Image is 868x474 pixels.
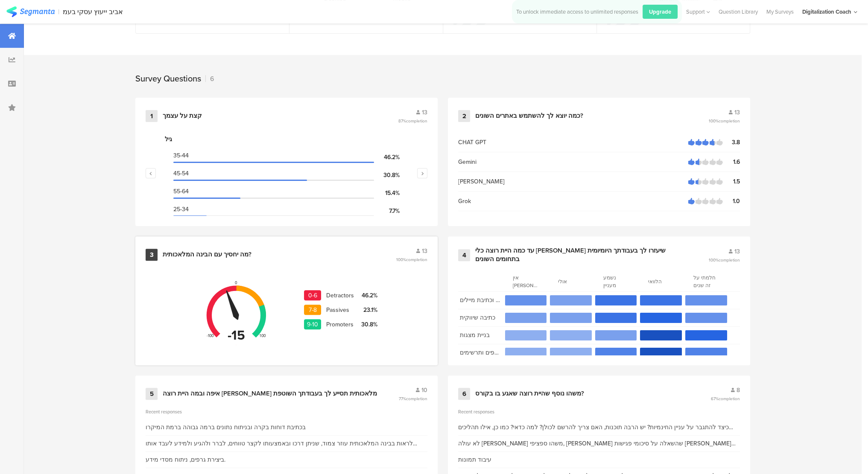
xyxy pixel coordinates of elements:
[58,7,59,17] div: |
[460,348,501,358] section: בניית גרפים ותרשימים
[516,8,638,16] div: To unlock immediate access to unlimited responses
[638,5,678,19] a: Upgrade
[6,6,55,17] img: segmanta logo
[802,8,851,16] div: Digitalization Coach
[421,386,427,395] span: 10
[505,313,547,323] section: 7.7%
[235,280,237,286] div: 0
[326,305,360,314] div: Passives
[719,257,740,263] span: completion
[146,408,427,415] div: Recent responses
[326,320,360,329] div: Promoters
[550,330,592,340] section: 0.0%
[734,247,740,256] span: 13
[458,455,491,464] div: עיבוד תמונות
[595,330,637,340] section: 7.7%
[643,5,678,19] div: Upgrade
[475,390,584,398] div: משהו נוסף שהיית רוצה שאגע בו בקורס?
[163,390,377,398] div: איפה ובמה היית רוצה [PERSON_NAME] מלאכותית תסייע לך בעבודתך השוטפת
[228,326,245,345] div: -15
[693,274,719,289] section: חלמתי על זה שנים
[458,439,740,448] div: לא עולה [PERSON_NAME] משהו ספציפי, [PERSON_NAME] שהשאלה על סיכומי פגישות [PERSON_NAME] חוזרת על ע...
[460,330,501,340] section: בניית מצגות
[513,274,538,289] section: אין [PERSON_NAME] [PERSON_NAME] צורך
[685,348,727,358] section: 23.1%
[260,333,266,339] div: 100
[723,197,740,206] div: 1.0
[63,8,123,16] div: אביב ייעוץ עסקי בעמ
[558,278,584,285] section: אולי
[719,395,740,402] span: completion
[374,153,400,162] div: 46.2%
[163,250,251,259] div: מה יחסיך עם הבינה המלאכותית?
[146,439,427,448] div: לראות בבינה המלאכותית עוזר צמוד, שניתן דרכו ובאמצעותו לקצר טווחים, לברר ולהגיע ולמידע לעבד אותו ו...
[505,295,547,305] section: 15.4%
[360,305,377,314] div: 23.1%
[550,313,592,323] section: 7.7%
[595,348,637,358] section: 23.1%
[709,257,740,263] span: 100%
[458,157,688,166] div: Gemini
[396,256,427,263] span: 100%
[762,8,798,16] a: My Surveys
[173,169,189,178] span: 45-54
[146,388,158,400] div: 5
[723,138,740,147] div: 3.8
[458,423,740,432] div: כיצד להתגבר על עניין החינמיות? יש הרבה תוכנות, האם צריך להרשם לכולן? למה כדאי? כמו כן, אילו תהליכ...
[603,274,629,289] section: נשמע מעניין
[458,110,470,122] div: 2
[146,110,158,122] div: 1
[399,395,427,402] span: 77%
[685,330,727,340] section: 38.5%
[714,8,762,16] a: Question Library
[595,313,637,323] section: 30.8%
[398,118,427,124] span: 87%
[360,291,377,300] div: 46.2%
[685,313,727,323] section: 15.4%
[422,247,427,256] span: 13
[505,330,547,340] section: 0.0%
[458,138,688,147] div: CHAT GPT
[374,189,400,198] div: 15.4%
[406,395,427,402] span: completion
[648,278,674,285] section: הלוואי
[719,118,740,124] span: completion
[475,247,688,263] div: עד כמה היית רוצה כלי [PERSON_NAME] שיעזרו לך בעבודתך היומיומית בתחומים השונים
[640,348,682,358] section: 53.8%
[146,423,306,432] div: בכתיבת דוחות בקרה ובניתוח נתונים ברמה גבוהה ברמת המיקרו
[146,249,158,261] div: 3
[550,348,592,358] section: 0.0%
[360,320,377,329] div: 30.8%
[736,386,740,395] span: 8
[304,305,321,315] div: 7-8
[146,455,225,464] div: ביצירת גרפים, ניתוח מסדי מידע.
[723,157,740,166] div: 1.6
[207,333,214,339] div: -100
[326,291,360,300] div: Detractors
[686,5,710,18] div: Support
[595,295,637,305] section: 30.8%
[374,171,400,180] div: 30.8%
[406,118,427,124] span: completion
[723,177,740,186] div: 1.5
[135,72,201,85] div: Survey Questions
[460,313,501,323] section: כתיבה שיווקית
[173,205,189,214] span: 25-34
[711,395,740,402] span: 67%
[475,112,583,120] div: כמה יוצא לך להשתמש באתרים השונים?
[458,408,740,415] div: Recent responses
[165,135,408,144] div: גיל
[460,295,501,305] section: שכתוב וכתיבת מיילים
[640,313,682,323] section: 38.5%
[709,118,740,124] span: 100%
[458,177,688,186] div: [PERSON_NAME]
[173,151,189,160] span: 35-44
[163,112,202,120] div: קצת על עצמך
[734,108,740,117] span: 13
[406,256,427,263] span: completion
[458,388,470,400] div: 6
[205,74,214,84] div: 6
[458,249,470,261] div: 4
[685,295,727,305] section: 15.4%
